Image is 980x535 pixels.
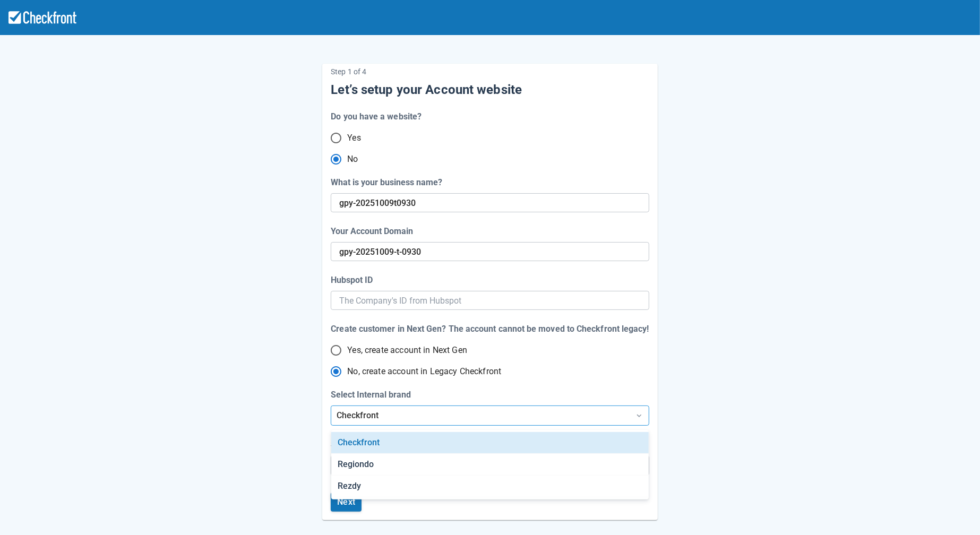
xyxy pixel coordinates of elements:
[339,193,638,212] input: This will be your Account domain
[339,291,640,310] input: The Company's ID from Hubspot
[331,64,649,80] p: Step 1 of 4
[337,409,624,422] div: Checkfront
[331,493,362,512] button: Next
[347,132,360,144] span: Yes
[331,82,649,98] h5: Let’s setup your Account website
[347,365,501,378] span: No, create account in Legacy Checkfront
[331,476,649,497] div: Rezdy
[634,410,644,421] span: Dropdown icon
[331,389,415,401] label: Select Internal brand
[828,420,980,535] iframe: Chat Widget
[347,153,358,166] span: No
[331,225,417,238] label: Your Account Domain
[331,110,422,123] div: Do you have a website?
[347,344,467,357] span: Yes, create account in Next Gen
[331,323,649,335] div: Create customer in Next Gen? The account cannot be moved to Checkfront legacy!
[331,176,446,189] label: What is your business name?
[331,454,649,476] div: Regiondo
[331,274,377,287] label: Hubspot ID
[331,432,649,454] div: Checkfront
